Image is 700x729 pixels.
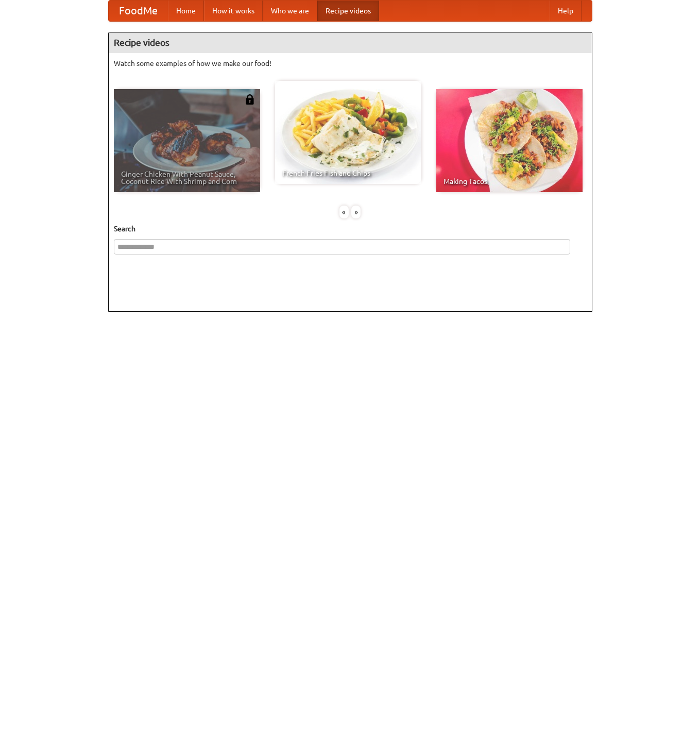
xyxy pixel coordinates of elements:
[109,32,592,53] h4: Recipe videos
[351,206,361,218] div: »
[168,1,204,21] a: Home
[282,169,414,177] span: French Fries Fish and Chips
[263,1,317,21] a: Who we are
[114,58,587,69] p: Watch some examples of how we make our food!
[245,94,255,105] img: 483408.png
[109,1,168,21] a: FoodMe
[114,224,587,234] h5: Search
[275,81,421,184] a: French Fries Fish and Chips
[317,1,379,21] a: Recipe videos
[550,1,582,21] a: Help
[443,178,575,185] span: Making Tacos
[204,1,263,21] a: How it works
[339,206,349,218] div: «
[436,89,583,192] a: Making Tacos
